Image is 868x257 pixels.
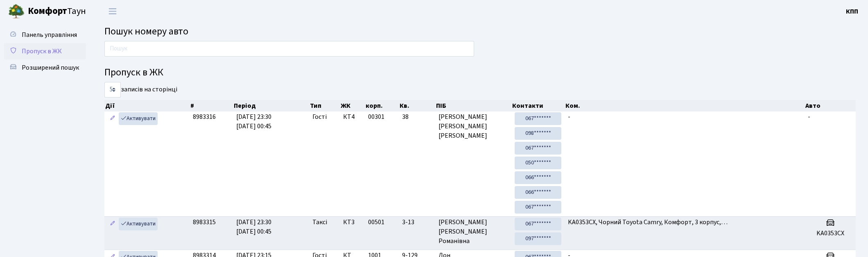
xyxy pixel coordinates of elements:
label: записів на сторінці [104,82,177,98]
input: Пошук [104,41,474,57]
th: Ком. [565,100,805,111]
a: Редагувати [108,112,118,125]
span: [PERSON_NAME] [PERSON_NAME] [PERSON_NAME] [439,112,508,141]
b: Комфорт [28,5,67,18]
span: Пропуск в ЖК [22,47,62,56]
a: Редагувати [108,218,118,230]
span: 8983316 [193,112,216,121]
span: 00301 [368,112,384,121]
button: Переключити навігацію [102,5,123,18]
a: Активувати [119,218,158,230]
a: Панель управління [4,27,86,43]
span: [DATE] 23:30 [DATE] 00:45 [236,112,271,131]
th: ЖК [340,100,365,111]
th: # [190,100,233,111]
th: Авто [805,100,856,111]
span: Гості [312,112,327,122]
a: Пропуск в ЖК [4,43,86,59]
span: Пошук номеру авто [104,24,188,39]
span: Таун [28,5,86,18]
th: Контакти [511,100,565,111]
a: Розширений пошук [4,59,86,76]
span: КТ3 [343,218,362,227]
th: корп. [365,100,398,111]
select: записів на сторінці [104,82,121,98]
span: Таксі [312,218,327,227]
span: 38 [402,112,432,122]
th: Період [233,100,310,111]
span: KA0353CX, Чорний Toyota Camry, Комфорт, 3 корпус,… [568,218,728,227]
span: КТ4 [343,112,362,122]
h4: Пропуск в ЖК [104,67,856,79]
img: logo.png [8,3,25,20]
span: - [568,112,570,121]
span: [PERSON_NAME] [PERSON_NAME] Романівна [439,218,508,246]
th: Дії [104,100,190,111]
span: 3-13 [402,218,432,227]
h5: KA0353CX [808,230,852,237]
span: Розширений пошук [22,63,79,72]
span: 8983315 [193,218,216,227]
a: Активувати [119,112,158,125]
span: - [808,112,810,121]
b: КПП [846,7,858,16]
span: [DATE] 23:30 [DATE] 00:45 [236,218,271,236]
a: КПП [846,7,858,16]
th: Кв. [399,100,436,111]
th: ПІБ [435,100,511,111]
span: Панель управління [22,30,77,39]
th: Тип [309,100,339,111]
span: 00501 [368,218,384,227]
